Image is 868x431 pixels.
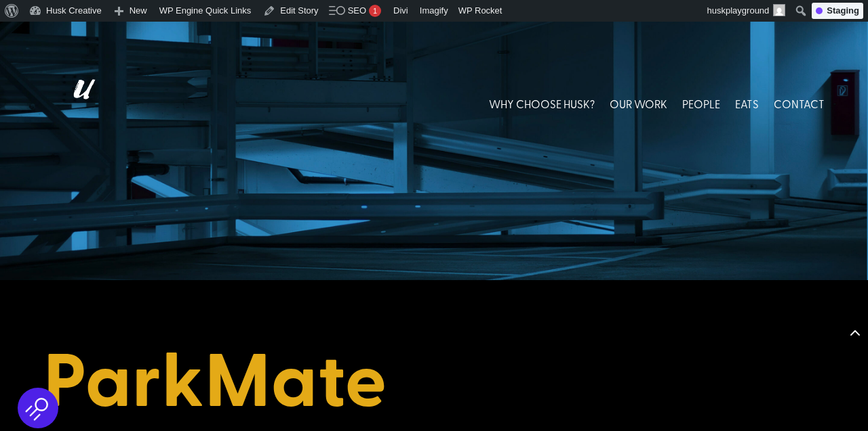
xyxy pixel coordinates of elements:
[489,74,595,134] a: WHY CHOOSE HUSK?
[610,74,667,134] a: OUR WORK
[682,74,720,134] a: PEOPLE
[43,74,118,134] img: Husk logo
[735,74,759,134] a: EATS
[369,5,381,17] div: 1
[707,5,770,16] span: huskplayground
[812,3,863,19] div: Staging
[43,332,825,428] h1: ParkMate
[774,74,825,134] a: CONTACT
